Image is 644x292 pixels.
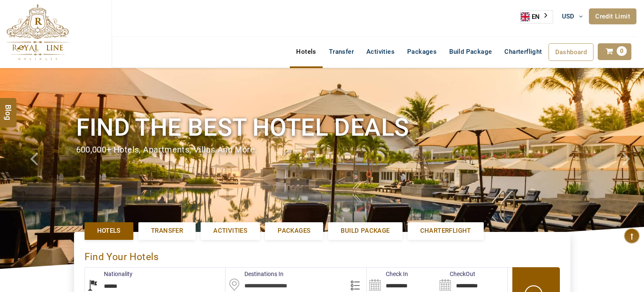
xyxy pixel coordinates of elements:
a: Packages [401,43,443,60]
label: Check In [367,270,408,278]
span: 0 [617,46,627,56]
span: Charterflight [504,48,542,55]
a: Activities [360,43,401,60]
span: Dashboard [555,48,587,56]
span: Build Package [341,226,390,235]
a: Transfer [138,222,196,239]
span: Activities [213,226,247,235]
span: Charterflight [420,226,471,235]
span: USD [562,13,575,20]
div: Find Your Hotels [85,242,560,267]
a: Charterflight [498,43,548,60]
div: 600,000+ hotels, apartments, villas and more. [76,144,568,156]
a: Build Package [328,222,402,239]
label: Destinations In [225,270,284,278]
a: 0 [598,43,631,60]
div: Language [520,10,553,24]
a: Build Package [443,43,498,60]
label: Nationality [85,270,133,278]
img: The Royal Line Holidays [6,4,69,61]
a: Packages [265,222,323,239]
span: Blog [3,105,14,112]
a: EN [521,11,553,23]
a: Transfer [323,43,360,60]
span: Transfer [151,226,183,235]
label: CheckOut [437,270,475,278]
a: Hotels [85,222,133,239]
span: Hotels [97,226,121,235]
a: Activities [201,222,260,239]
a: Credit Limit [589,8,636,24]
span: Packages [278,226,310,235]
a: Hotels [290,43,322,60]
a: Charterflight [408,222,484,239]
h1: Find the best hotel deals [76,112,568,143]
aside: Language selected: English [520,10,553,24]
